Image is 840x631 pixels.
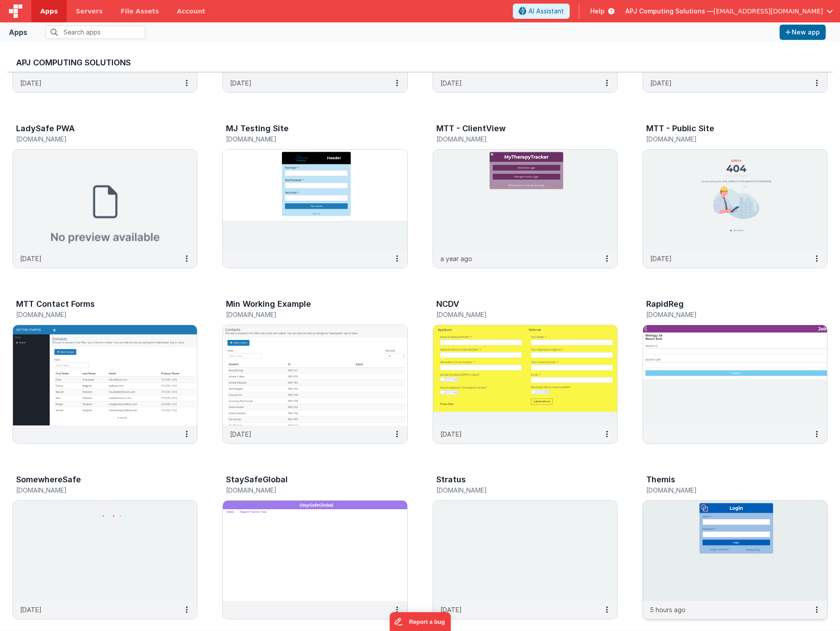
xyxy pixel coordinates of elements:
span: Help [590,7,605,16]
h5: [DOMAIN_NAME] [646,136,805,142]
span: APJ Computing Solutions — [625,7,713,16]
h3: SomewhereSafe [16,475,81,484]
h3: NCDV [436,300,459,309]
h5: [DOMAIN_NAME] [16,487,175,494]
p: [DATE] [20,254,42,263]
p: [DATE] [230,78,252,88]
p: [DATE] [440,429,462,439]
div: Apps [9,27,27,38]
p: [DATE] [650,78,672,88]
h3: MTT - ClientView [436,124,506,133]
h5: [DOMAIN_NAME] [646,487,805,494]
h3: Stratus [436,475,466,484]
span: Apps [40,7,58,16]
input: Search apps [45,26,145,39]
p: [DATE] [440,605,462,614]
h3: Themis [646,475,675,484]
h3: LadySafe PWA [16,124,75,133]
h5: [DOMAIN_NAME] [436,136,595,142]
h3: MJ Testing Site [226,124,289,133]
p: [DATE] [20,605,42,614]
span: Servers [76,7,102,16]
h5: [DOMAIN_NAME] [226,311,385,318]
p: 5 hours ago [650,605,686,614]
button: APJ Computing Solutions — [EMAIL_ADDRESS][DOMAIN_NAME] [625,7,833,16]
p: [DATE] [650,254,672,263]
p: [DATE] [20,78,42,88]
p: [DATE] [440,78,462,88]
h5: [DOMAIN_NAME] [436,487,595,494]
button: AI Assistant [513,4,570,19]
h3: RapidReg [646,300,684,309]
h5: [DOMAIN_NAME] [226,487,385,494]
h3: MTT Contact Forms [16,300,95,309]
span: [EMAIL_ADDRESS][DOMAIN_NAME] [713,7,823,16]
h3: Min Working Example [226,300,311,309]
h5: [DOMAIN_NAME] [16,311,175,318]
h5: [DOMAIN_NAME] [226,136,385,142]
h5: [DOMAIN_NAME] [646,311,805,318]
h3: APJ Computing Solutions [16,58,824,67]
p: [DATE] [230,429,252,439]
button: New app [780,25,826,40]
h5: [DOMAIN_NAME] [16,136,175,142]
p: a year ago [440,254,472,263]
span: File Assets [121,7,159,16]
span: AI Assistant [529,7,564,16]
iframe: Marker.io feedback button [389,612,451,631]
h3: MTT - Public Site [646,124,714,133]
h5: [DOMAIN_NAME] [436,311,595,318]
h3: StaySafeGlobal [226,475,288,484]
